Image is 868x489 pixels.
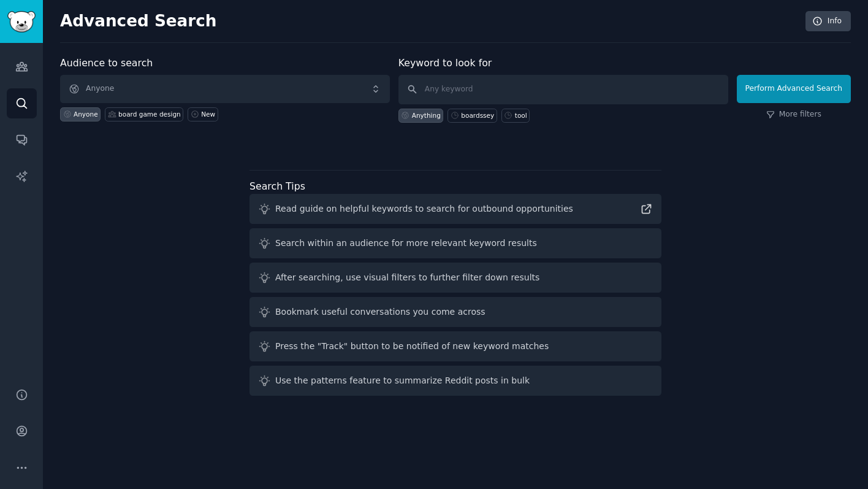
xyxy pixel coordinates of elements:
div: board game design [118,110,181,118]
div: Search within an audience for more relevant keyword results [275,237,537,250]
div: Anything [412,111,441,120]
div: boardssey [461,111,494,120]
button: Perform Advanced Search [737,75,851,103]
div: Press the "Track" button to be notified of new keyword matches [275,340,549,353]
div: Use the patterns feature to summarize Reddit posts in bulk [275,374,530,387]
label: Search Tips [249,180,305,192]
div: New [201,110,215,118]
div: Read guide on helpful keywords to search for outbound opportunities [275,202,573,215]
a: More filters [766,109,821,120]
div: Anyone [74,110,98,118]
a: New [188,107,218,121]
img: GummySearch logo [7,11,36,33]
div: tool [515,111,527,120]
label: Keyword to look for [398,57,492,69]
button: Anyone [60,75,390,103]
a: Info [805,11,851,32]
input: Any keyword [398,75,728,104]
div: After searching, use visual filters to further filter down results [275,271,539,284]
div: Bookmark useful conversations you come across [275,306,485,318]
h2: Advanced Search [60,12,799,31]
label: Audience to search [60,57,153,69]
